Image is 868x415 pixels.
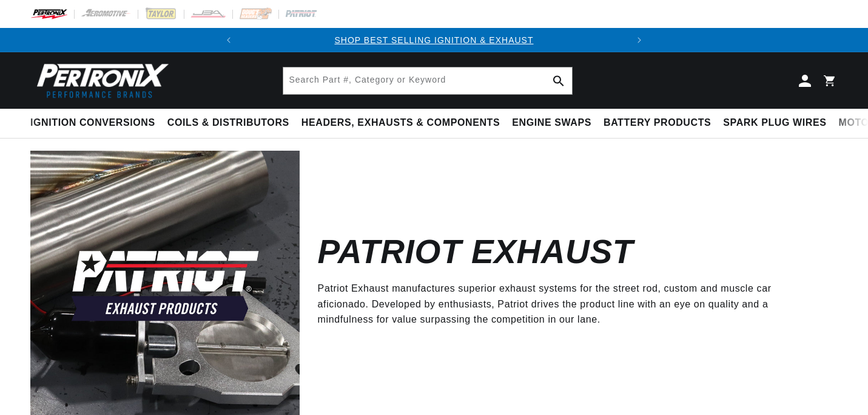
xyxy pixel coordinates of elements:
button: Translation missing: en.sections.announcements.next_announcement [627,28,651,52]
span: Engine Swaps [512,117,591,129]
summary: Engine Swaps [506,109,597,137]
span: Ignition Conversions [30,117,155,129]
span: Spark Plug Wires [723,117,826,129]
a: SHOP BEST SELLING IGNITION & EXHAUST [334,35,533,45]
summary: Ignition Conversions [30,109,161,137]
span: Headers, Exhausts & Components [301,117,500,129]
summary: Battery Products [597,109,717,137]
summary: Spark Plug Wires [717,109,832,137]
img: Pertronix [30,60,170,101]
button: Translation missing: en.sections.announcements.previous_announcement [217,28,241,52]
input: Search Part #, Category or Keyword [283,67,572,94]
summary: Coils & Distributors [161,109,295,137]
h2: Patriot Exhaust [318,238,633,266]
summary: Headers, Exhausts & Components [295,109,506,137]
div: 1 of 2 [241,33,627,47]
div: Announcement [241,33,627,47]
p: Patriot Exhaust manufactures superior exhaust systems for the street rod, custom and muscle car a... [318,281,819,328]
button: Search Part #, Category or Keyword [545,67,572,94]
span: Coils & Distributors [167,117,289,129]
span: Battery Products [604,117,711,129]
